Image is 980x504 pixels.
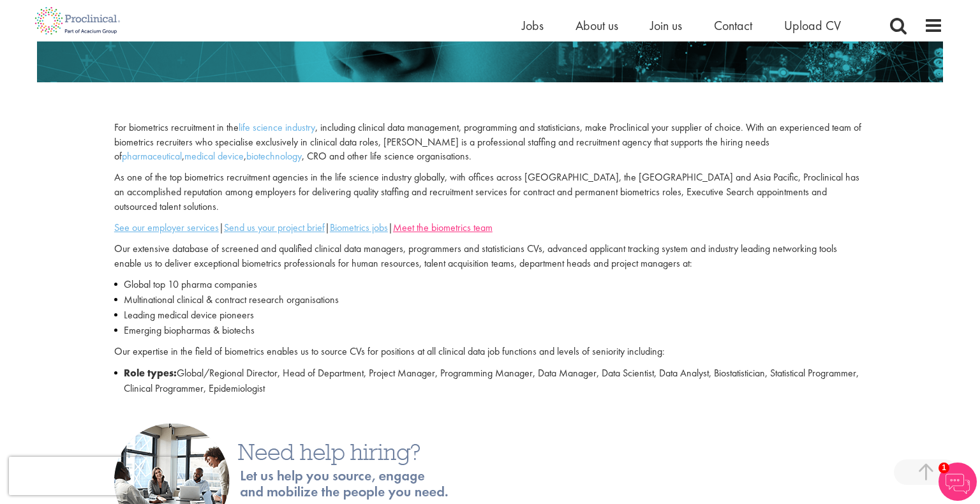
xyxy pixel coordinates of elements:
a: Contact [714,17,752,34]
a: medical device [184,149,244,163]
li: Leading medical device pioneers [114,308,866,323]
li: Emerging biopharmas & biotechs [114,323,866,338]
a: pharmaceutical [122,149,182,163]
a: About us [575,17,618,34]
p: As one of the top biometrics recruitment agencies in the life science industry globally, with off... [114,170,866,214]
a: Join us [650,17,682,34]
p: Our extensive database of screened and qualified clinical data managers, programmers and statisti... [114,242,866,271]
p: For biometrics recruitment in the , including clinical data management, programming and statistic... [114,121,866,165]
a: biotechnology [246,149,302,163]
a: Send us your project brief [224,221,325,234]
a: Meet the biometrics team [393,221,493,234]
a: Jobs [522,17,544,34]
iframe: reCAPTCHA [9,457,172,495]
a: See our employer services [114,221,219,234]
li: Multinational clinical & contract research organisations [114,292,866,308]
p: | | | [114,221,866,235]
li: Global/Regional Director, Head of Department, Project Manager, Programming Manager, Data Manager,... [114,366,866,396]
li: Global top 10 pharma companies [114,277,866,292]
a: Biometrics jobs [330,221,388,234]
span: 1 [939,463,949,473]
strong: Role types: [124,366,177,380]
p: Our expertise in the field of biometrics enables us to source CVs for positions at all clinical d... [114,345,866,359]
a: Upload CV [784,17,841,34]
img: Chatbot [939,463,977,501]
a: life science industry [239,121,315,134]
